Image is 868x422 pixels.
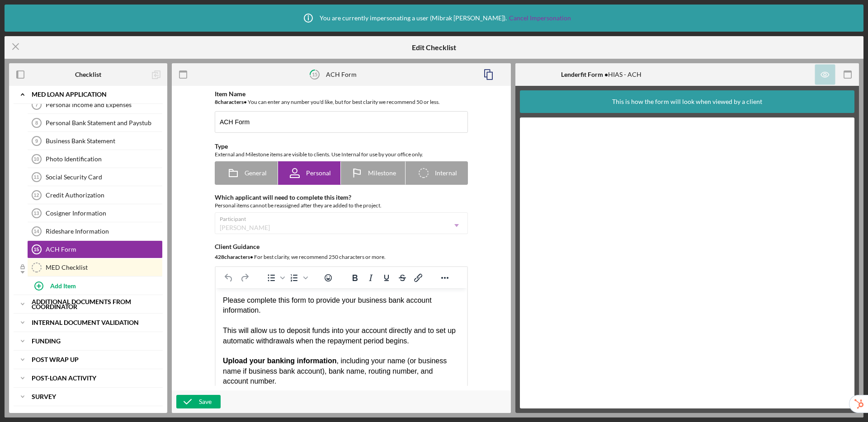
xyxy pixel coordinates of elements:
[32,375,96,381] b: Post-Loan Activity
[33,156,39,162] tspan: 10
[437,272,453,284] button: Reveal or hide additional toolbar items
[46,155,162,163] div: Photo Identification
[7,7,244,118] body: Rich Text Area. Press ALT-0 for help.
[435,169,457,177] span: Internal
[176,395,221,408] button: Save
[215,201,468,210] div: Personal items cannot be reassigned after they are added to the project.
[46,137,162,145] div: Business Bank Statement
[529,127,846,399] iframe: Lenderfit form
[216,288,467,389] iframe: Rich Text Area
[215,90,468,98] div: Item Name
[32,338,61,344] b: Funding
[264,272,286,284] div: Bullet list
[33,192,39,198] tspan: 12
[368,169,396,177] span: Milestone
[347,272,363,284] button: Bold
[46,210,162,217] div: Cosigner Information
[612,90,762,113] div: This is how the form will look when viewed by a client
[46,264,162,271] div: MED Checklist
[7,7,244,28] body: Rich Text Area. Press ALT-0 for help.
[27,150,163,168] a: 10Photo Identification
[215,253,253,260] b: 428 character s •
[35,120,38,126] tspan: 8
[27,96,163,114] a: 7Personal Income and Expenses
[363,272,378,284] button: Italic
[561,70,608,78] b: Lenderfit Form •
[326,71,357,78] div: ACH Form
[395,272,410,284] button: Strikethrough
[32,92,107,97] b: MED Loan Application
[215,150,468,159] div: External and Milestone items are visible to clients. Use Internal for use by your office only.
[32,299,163,309] b: Additional Documents from Coordinator
[215,98,247,105] b: 8 character s •
[27,277,163,295] button: Add Item
[33,211,39,216] tspan: 13
[46,173,162,181] div: Social Security Card
[27,204,163,222] a: 13Cosigner Information
[27,186,163,204] a: 12Credit Authorization
[32,357,79,362] b: Post Wrap Up
[215,143,468,150] div: Type
[33,174,39,180] tspan: 11
[27,168,163,186] a: 11Social Security Card
[245,169,267,177] span: General
[33,229,39,234] tspan: 14
[7,7,244,118] div: Please complete this form to provide your business bank account information. This will allow us t...
[509,14,571,22] a: Cancel Impersonation
[7,7,244,28] div: Thank you for applying with HIAS Economic Advancement Fund. We will review your application and r...
[32,394,56,399] b: Survey
[561,71,642,78] div: HIAS - ACH
[35,102,38,108] tspan: 7
[215,253,468,262] div: For best clarity, we recommend 250 characters or more.
[312,71,317,77] tspan: 15
[215,98,468,107] div: You can enter any number you'd like, but for best clarity we recommend 50 or less.
[27,240,163,258] a: 15ACH Form
[46,119,162,127] div: Personal Bank Statement and Paystub
[221,272,236,284] button: Undo
[50,277,76,294] div: Add Item
[46,228,162,235] div: Rideshare Information
[27,114,163,132] a: 8Personal Bank Statement and Paystub
[46,246,162,253] div: ACH Form
[35,138,38,144] tspan: 9
[46,101,162,108] div: Personal Income and Expenses
[306,169,331,177] span: Personal
[199,395,212,408] div: Save
[7,69,121,76] strong: Upload your banking information
[215,243,468,250] div: Client Guidance
[412,43,456,52] h5: Edit Checklist
[27,222,163,240] a: 14Rideshare Information
[27,258,163,277] a: MED Checklist
[215,194,468,201] div: Which applicant will need to complete this item?
[32,320,139,325] b: Internal Document Validation
[287,272,309,284] div: Numbered list
[33,247,39,252] tspan: 15
[46,192,162,199] div: Credit Authorization
[237,272,252,284] button: Redo
[410,272,426,284] button: Insert/edit link
[75,71,101,78] b: Checklist
[379,272,394,284] button: Underline
[27,132,163,150] a: 9Business Bank Statement
[321,272,336,284] button: Emojis
[297,7,571,29] div: You are currently impersonating a user ( Mibrak [PERSON_NAME] ).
